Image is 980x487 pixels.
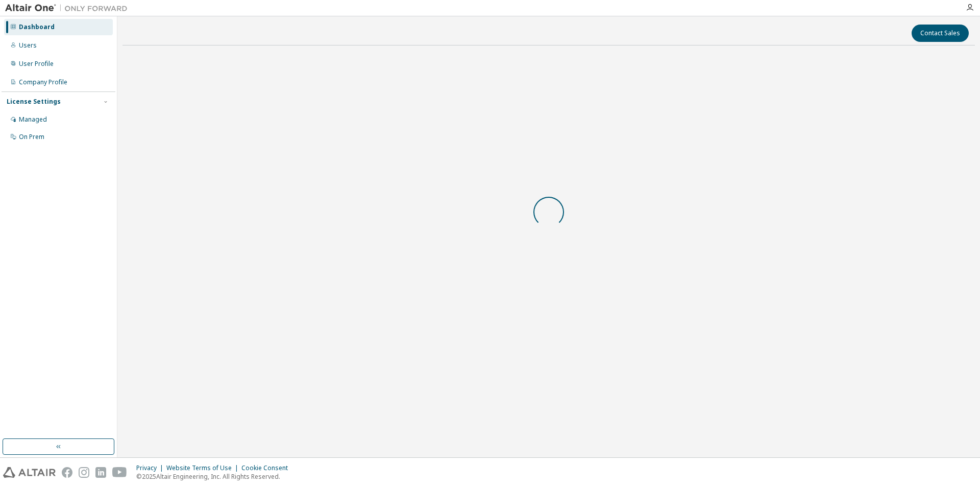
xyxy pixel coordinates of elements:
[95,467,106,478] img: linkedin.svg
[19,115,47,124] div: Managed
[136,472,294,481] p: © 2025 Altair Engineering, Inc. All Rights Reserved.
[19,60,54,68] div: User Profile
[19,23,55,31] div: Dashboard
[5,3,133,13] img: Altair One
[19,41,37,50] div: Users
[62,467,72,478] img: facebook.svg
[19,78,67,86] div: Company Profile
[912,25,969,42] button: Contact Sales
[166,464,241,472] div: Website Terms of Use
[79,467,89,478] img: instagram.svg
[19,133,44,141] div: On Prem
[7,98,61,106] div: License Settings
[241,464,294,472] div: Cookie Consent
[112,467,127,478] img: youtube.svg
[136,464,166,472] div: Privacy
[3,467,56,478] img: altair_logo.svg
